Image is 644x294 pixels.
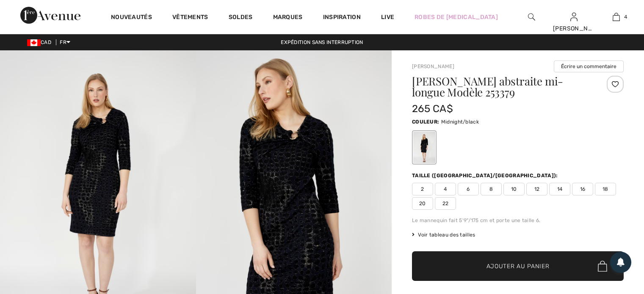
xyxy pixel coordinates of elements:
img: recherche [528,12,535,22]
span: FR [60,39,70,45]
a: Marques [273,14,303,22]
a: Se connecter [570,13,578,21]
span: Inspiration [323,14,361,22]
a: [PERSON_NAME] [412,63,454,69]
div: Le mannequin fait 5'9"/175 cm et porte une taille 6. [412,217,624,224]
span: 2 [412,183,433,195]
a: Soldes [229,14,253,22]
span: Ajouter au panier [486,262,550,271]
button: Écrire un commentaire [554,60,624,72]
span: 6 [458,183,479,195]
span: 265 CA$ [412,103,453,115]
span: Couleur: [412,119,439,125]
iframe: Ouvre un widget dans lequel vous pouvez trouver plus d’informations [590,231,636,252]
a: Live [381,13,394,22]
div: Taille ([GEOGRAPHIC_DATA]/[GEOGRAPHIC_DATA]): [412,172,560,179]
a: 4 [595,12,637,22]
span: 16 [572,183,593,195]
span: 10 [503,183,525,195]
span: CAD [27,39,55,45]
img: Mon panier [613,12,620,22]
div: Midnight/black [413,132,435,163]
a: Robes de [MEDICAL_DATA] [415,13,498,22]
button: Ajouter au panier [412,251,624,281]
span: Midnight/black [441,119,479,125]
h1: [PERSON_NAME] abstraite mi-longue Modèle 253379 [412,76,589,98]
a: Nouveautés [111,14,152,22]
span: 4 [435,183,456,195]
span: 20 [412,197,433,210]
div: [PERSON_NAME] [553,24,594,33]
span: Voir tableau des tailles [412,231,475,239]
span: 18 [595,183,616,195]
img: Mes infos [570,12,578,22]
img: Bag.svg [598,261,607,272]
img: Canadian Dollar [27,39,41,46]
span: 12 [526,183,547,195]
img: 1ère Avenue [20,7,80,24]
span: 8 [481,183,502,195]
a: Vêtements [172,14,208,22]
span: 4 [624,13,627,21]
span: 22 [435,197,456,210]
span: 14 [549,183,570,195]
